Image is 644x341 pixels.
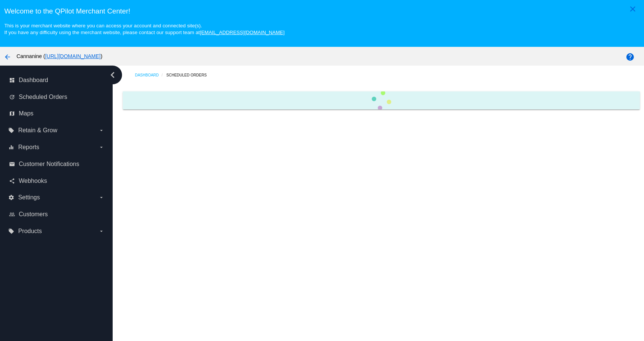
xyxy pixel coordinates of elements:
a: update Scheduled Orders [9,91,104,103]
i: arrow_drop_down [98,144,104,150]
span: Scheduled Orders [19,94,67,100]
span: Webhooks [19,178,47,184]
a: email Customer Notifications [9,158,104,170]
a: map Maps [9,108,104,120]
span: Settings [18,194,40,201]
span: Cannanine ( ) [17,53,103,59]
i: local_offer [8,127,14,133]
i: dashboard [9,77,15,83]
i: arrow_drop_down [98,127,104,133]
a: Scheduled Orders [166,69,213,81]
i: chevron_left [107,69,119,81]
small: This is your merchant website where you can access your account and connected site(s). If you hav... [4,23,284,35]
a: Dashboard [135,69,166,81]
a: dashboard Dashboard [9,74,104,86]
i: arrow_drop_down [98,228,104,234]
span: Products [18,228,42,235]
mat-icon: arrow_back [3,52,12,61]
a: people_outline Customers [9,208,104,220]
span: Customers [19,211,48,218]
a: [URL][DOMAIN_NAME] [45,53,101,59]
span: Customer Notifications [19,161,79,168]
a: share Webhooks [9,175,104,187]
i: email [9,161,15,167]
i: equalizer [8,144,14,150]
i: local_offer [8,228,14,234]
i: arrow_drop_down [98,194,104,200]
span: Dashboard [19,77,48,84]
i: map [9,111,15,117]
mat-icon: help [626,52,635,61]
i: settings [8,194,14,200]
span: Retain & Grow [18,127,57,134]
h3: Welcome to the QPilot Merchant Center! [4,7,639,15]
i: update [9,94,15,100]
i: share [9,178,15,184]
span: Maps [19,110,33,117]
mat-icon: close [628,4,637,13]
i: people_outline [9,211,15,217]
span: Reports [18,144,39,151]
a: [EMAIL_ADDRESS][DOMAIN_NAME] [200,30,285,35]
